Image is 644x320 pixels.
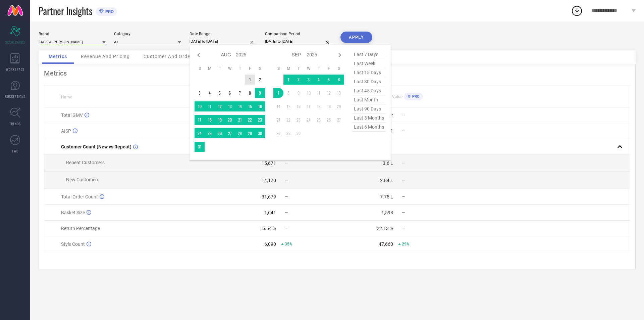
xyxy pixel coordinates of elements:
[225,66,235,71] th: Wednesday
[215,66,225,71] th: Tuesday
[265,32,332,36] div: Comparison Period
[324,88,334,98] td: Fri Sep 12 2025
[380,178,393,183] div: 2.84 L
[334,101,344,111] td: Sat Sep 20 2025
[195,51,203,59] div: Previous month
[304,88,314,98] td: Wed Sep 10 2025
[334,66,344,71] th: Saturday
[324,75,334,85] td: Fri Sep 05 2025
[104,9,114,14] span: PRO
[39,4,92,18] span: Partner Insights
[61,226,100,231] span: Return Percentage
[66,160,105,165] span: Repeat Customers
[402,242,410,246] span: 29%
[260,226,276,231] div: 15.64 %
[283,66,293,71] th: Monday
[304,66,314,71] th: Wednesday
[205,88,215,98] td: Mon Aug 04 2025
[9,121,21,126] span: TRENDS
[293,115,304,125] td: Tue Sep 23 2025
[44,69,630,77] div: Metrics
[273,101,283,111] td: Sun Sep 14 2025
[245,128,255,138] td: Fri Aug 29 2025
[264,241,276,247] div: 6,090
[352,113,386,123] span: last 3 months
[314,75,324,85] td: Thu Sep 04 2025
[195,101,205,111] td: Sun Aug 10 2025
[293,66,304,71] th: Tuesday
[402,226,405,231] span: —
[402,194,405,199] span: —
[245,115,255,125] td: Fri Aug 22 2025
[61,144,131,149] span: Customer Count (New vs Repeat)
[61,241,85,247] span: Style Count
[114,32,181,36] div: Category
[324,101,334,111] td: Fri Sep 19 2025
[334,75,344,85] td: Sat Sep 06 2025
[235,66,245,71] th: Thursday
[334,88,344,98] td: Sat Sep 13 2025
[255,128,265,138] td: Sat Aug 30 2025
[245,88,255,98] td: Fri Aug 08 2025
[195,142,205,152] td: Sun Aug 31 2025
[61,112,83,118] span: Total GMV
[235,115,245,125] td: Thu Aug 21 2025
[215,88,225,98] td: Tue Aug 05 2025
[285,210,288,215] span: —
[304,101,314,111] td: Wed Sep 17 2025
[205,66,215,71] th: Monday
[340,32,372,43] button: APPLY
[283,115,293,125] td: Mon Sep 22 2025
[235,128,245,138] td: Thu Aug 28 2025
[304,115,314,125] td: Wed Sep 24 2025
[402,161,405,166] span: —
[215,115,225,125] td: Tue Aug 19 2025
[314,88,324,98] td: Thu Sep 11 2025
[205,128,215,138] td: Mon Aug 25 2025
[195,66,205,71] th: Sunday
[61,95,72,99] span: Name
[402,178,405,183] span: —
[324,66,334,71] th: Friday
[265,38,332,45] input: Select comparison period
[255,75,265,85] td: Sat Aug 02 2025
[144,54,195,59] span: Customer And Orders
[262,194,276,199] div: 31,679
[571,5,583,17] div: Open download list
[5,40,25,45] span: SCORECARDS
[225,101,235,111] td: Wed Aug 13 2025
[402,129,405,133] span: —
[255,66,265,71] th: Saturday
[285,194,288,199] span: —
[402,210,405,215] span: —
[255,101,265,111] td: Sat Aug 16 2025
[235,88,245,98] td: Thu Aug 07 2025
[61,194,98,199] span: Total Order Count
[336,51,344,59] div: Next month
[264,210,276,215] div: 1,641
[352,59,386,68] span: last week
[225,88,235,98] td: Wed Aug 06 2025
[273,115,283,125] td: Sun Sep 21 2025
[352,50,386,59] span: last 7 days
[39,32,106,36] div: Brand
[285,178,288,183] span: —
[273,66,283,71] th: Sunday
[190,32,257,36] div: Date Range
[225,115,235,125] td: Wed Aug 20 2025
[352,123,386,132] span: last 6 months
[352,86,386,95] span: last 45 days
[324,115,334,125] td: Fri Sep 26 2025
[377,226,393,231] div: 22.13 %
[352,68,386,77] span: last 15 days
[6,67,24,72] span: WORKSPACE
[255,115,265,125] td: Sat Aug 23 2025
[285,242,292,246] span: 35%
[352,95,386,104] span: last month
[225,128,235,138] td: Wed Aug 27 2025
[383,161,393,166] div: 3.6 L
[262,178,276,183] div: 14,170
[190,38,257,45] input: Select date range
[352,104,386,113] span: last 90 days
[5,94,25,99] span: SUGGESTIONS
